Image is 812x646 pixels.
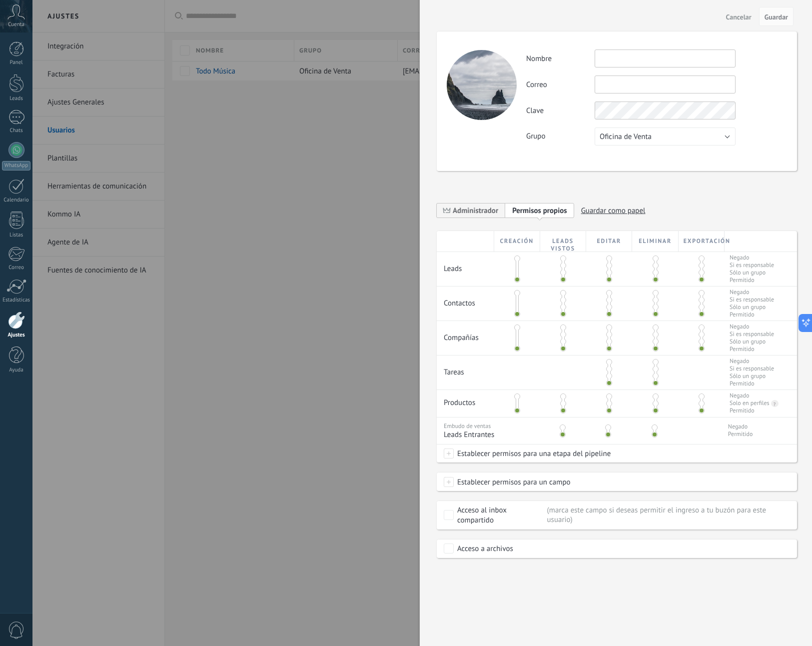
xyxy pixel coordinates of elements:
[2,197,31,203] div: Calendario
[2,332,31,338] div: Ajustes
[632,231,678,251] div: Eliminar
[730,276,774,284] span: Permitido
[437,355,494,382] div: Tareas
[437,286,494,313] div: Contactos
[540,231,586,251] div: Leads vistos
[728,430,753,438] span: Permitido
[728,423,753,430] span: Negado
[2,297,31,303] div: Estadísticas
[730,380,774,387] span: Permitido
[586,231,632,251] div: Editar
[2,95,31,102] div: Leads
[453,206,498,215] span: Administrador
[437,390,494,412] div: Productos
[730,269,774,276] span: Sólo un grupo
[581,203,646,218] span: Guardar como papel
[2,264,31,271] div: Correo
[2,367,31,373] div: Ayuda
[759,7,794,26] button: Guardar
[730,392,749,399] div: Negado
[730,365,774,372] span: Si es responsable
[771,400,776,407] div: ?
[8,21,24,28] span: Cuenta
[454,473,571,491] span: Establecer permisos para un campo
[2,232,31,238] div: Listas
[505,202,574,218] span: Add new role
[454,444,611,462] span: Establecer permisos para una etapa del pipeline
[444,430,537,439] span: Leads Entrantes
[730,399,770,407] div: Solo en perfiles
[730,311,774,318] span: Permitido
[730,323,774,330] span: Negado
[679,231,725,251] div: Exportación
[730,372,774,380] span: Sólo un grupo
[547,505,791,524] div: Marca este campo si deseas permitir el ingreso a tu buzón para este usuario
[526,106,595,115] label: Clave
[730,407,755,414] div: Permitido
[730,338,774,345] span: Sólo un grupo
[526,131,595,141] label: Grupo
[730,288,774,296] span: Negado
[600,132,652,141] span: Oficina de Venta
[730,330,774,338] span: Si es responsable
[457,505,544,525] div: Acceso al inbox compartido
[437,321,494,347] div: Compañías
[494,231,540,251] div: Creación
[765,13,788,20] span: Guardar
[730,357,774,365] span: Negado
[437,202,505,218] span: Administrador
[730,296,774,303] span: Si es responsable
[726,13,752,20] span: Cancelar
[444,422,491,430] span: Embudo de ventas
[2,59,31,66] div: Panel
[595,127,736,145] button: Oficina de Venta
[730,303,774,311] span: Sólo un grupo
[730,345,774,353] span: Permitido
[526,54,595,63] label: Nombre
[437,252,494,278] div: Leads
[730,254,774,261] span: Negado
[2,127,31,134] div: Chats
[722,8,756,24] button: Cancelar
[526,80,595,89] label: Correo
[512,206,567,215] span: Permisos propios
[2,161,30,170] div: WhatsApp
[457,544,513,554] div: Acceso a archivos
[730,261,774,269] span: Si es responsable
